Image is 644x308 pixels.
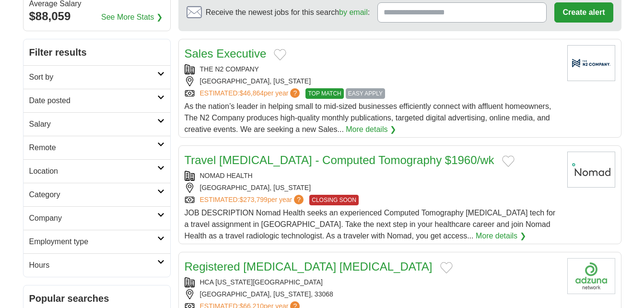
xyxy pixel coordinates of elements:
a: Category [23,183,170,206]
button: Add to favorite jobs [440,262,453,273]
span: TOP MATCH [305,88,343,99]
span: As the nation’s leader in helping small to mid-sized businesses efficiently connect with affluent... [185,102,551,133]
a: Company [23,206,170,230]
div: THE N2 COMPANY [185,64,560,74]
div: HCA [US_STATE][GEOGRAPHIC_DATA] [185,277,560,287]
h2: Filter results [23,39,170,65]
span: Receive the newest jobs for this search : [206,7,370,18]
div: [GEOGRAPHIC_DATA], [US_STATE] [185,76,560,86]
a: More details ❯ [346,124,396,135]
img: Company logo [567,258,615,294]
a: Date posted [23,89,170,112]
a: Registered [MEDICAL_DATA] [MEDICAL_DATA] [185,260,433,273]
div: [GEOGRAPHIC_DATA], [US_STATE], 33068 [185,289,560,299]
button: Add to favorite jobs [502,155,515,167]
a: Sort by [23,65,170,89]
span: ? [290,88,300,98]
h2: Location [29,166,157,177]
span: ? [294,195,304,204]
div: $88,059 [29,8,164,25]
a: Salary [23,112,170,136]
div: [GEOGRAPHIC_DATA], [US_STATE] [185,183,560,193]
a: ESTIMATED:$273,799per year? [200,195,306,205]
h2: Popular searches [29,291,164,306]
h2: Category [29,189,157,201]
a: Location [23,159,170,183]
a: Hours [23,253,170,277]
a: Employment type [23,230,170,253]
a: Sales Executive [185,47,267,60]
button: Create alert [554,2,613,23]
span: JOB DESCRIPTION Nomad Health seeks an experienced Computed Tomography [MEDICAL_DATA] tech for a t... [185,209,556,240]
span: CLOSING SOON [309,195,359,205]
img: Company logo [567,45,615,81]
a: Remote [23,136,170,159]
h2: Remote [29,142,157,154]
button: Add to favorite jobs [274,49,286,60]
h2: Company [29,213,157,224]
a: Travel [MEDICAL_DATA] - Computed Tomography $1960/wk [185,154,494,166]
h2: Sort by [29,71,157,83]
span: EASY APPLY [346,88,385,99]
h2: Salary [29,118,157,130]
h2: Hours [29,260,157,271]
a: More details ❯ [476,230,526,242]
span: $273,799 [239,196,267,203]
img: Nomad Health logo [567,152,615,188]
h2: Date posted [29,95,157,107]
a: NOMAD HEALTH [200,172,253,179]
a: by email [339,8,368,16]
span: $46,864 [239,89,264,97]
a: ESTIMATED:$46,864per year? [200,88,302,99]
a: See More Stats ❯ [101,12,163,23]
h2: Employment type [29,236,157,248]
